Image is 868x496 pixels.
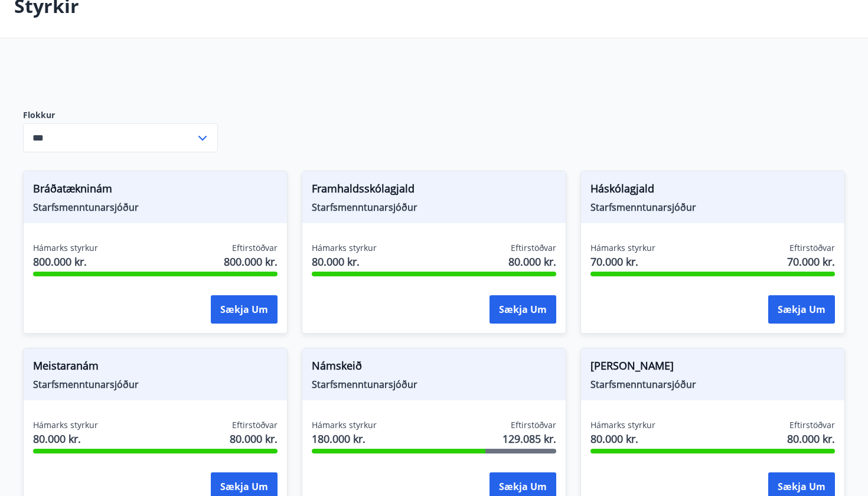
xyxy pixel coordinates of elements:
[33,254,98,269] span: 800.000 kr.
[590,378,835,391] span: Starfsmenntunarsjóður
[23,109,218,121] label: Flokkur
[768,295,835,324] button: Sækja um
[33,242,98,254] span: Hámarks styrkur
[33,431,98,446] span: 80.000 kr.
[312,419,377,431] span: Hámarks styrkur
[312,242,377,254] span: Hámarks styrkur
[787,254,835,269] span: 70.000 kr.
[312,181,556,201] span: Framhaldsskólagjald
[232,419,278,431] span: Eftirstöðvar
[511,242,556,254] span: Eftirstöðvar
[508,254,556,269] span: 80.000 kr.
[312,201,556,214] span: Starfsmenntunarsjóður
[590,254,655,269] span: 70.000 kr.
[590,358,835,378] span: [PERSON_NAME]
[232,242,278,254] span: Eftirstöðvar
[490,295,556,324] button: Sækja um
[789,242,835,254] span: Eftirstöðvar
[789,419,835,431] span: Eftirstöðvar
[312,358,556,378] span: Námskeið
[33,181,278,201] span: Bráðatækninám
[511,419,556,431] span: Eftirstöðvar
[590,419,655,431] span: Hámarks styrkur
[33,378,278,391] span: Starfsmenntunarsjóður
[787,431,835,446] span: 80.000 kr.
[224,254,278,269] span: 800.000 kr.
[312,378,556,391] span: Starfsmenntunarsjóður
[211,295,278,324] button: Sækja um
[590,201,835,214] span: Starfsmenntunarsjóður
[230,431,278,446] span: 80.000 kr.
[590,242,655,254] span: Hámarks styrkur
[590,181,835,201] span: Háskólagjald
[33,358,278,378] span: Meistaranám
[502,431,556,446] span: 129.085 kr.
[312,431,377,446] span: 180.000 kr.
[590,431,655,446] span: 80.000 kr.
[33,201,278,214] span: Starfsmenntunarsjóður
[33,419,98,431] span: Hámarks styrkur
[312,254,377,269] span: 80.000 kr.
